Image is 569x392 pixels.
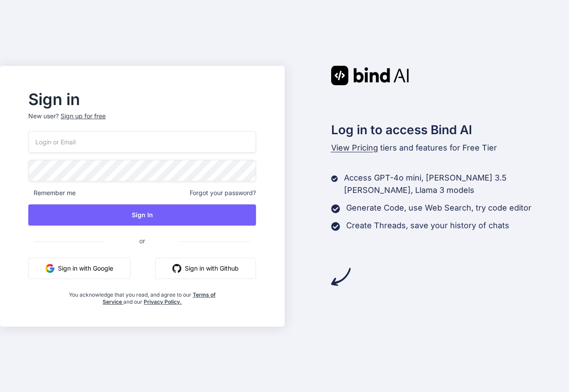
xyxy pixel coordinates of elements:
input: Login or Email [28,131,256,153]
h2: Sign in [28,92,256,106]
p: New user? [28,112,256,131]
img: Bind AI logo [331,66,409,85]
a: Terms of Service [103,291,216,305]
button: Sign in with Github [155,258,256,279]
a: Privacy Policy. [144,298,182,305]
span: or [104,230,180,252]
p: Access GPT-4o mini, [PERSON_NAME] 3.5 [PERSON_NAME], Llama 3 models [344,172,569,196]
img: github [172,264,181,273]
span: Remember me [28,188,76,197]
img: google [46,264,54,273]
button: Sign In [28,204,256,226]
div: You acknowledge that you read, and agree to our and our [66,286,218,305]
span: Forgot your password? [190,188,256,197]
img: arrow [331,267,351,286]
button: Sign in with Google [28,258,130,279]
span: View Pricing [331,143,378,152]
div: Sign up for free [61,112,106,121]
p: Generate Code, use Web Search, try code editor [346,202,531,214]
p: Create Threads, save your history of chats [346,219,509,232]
